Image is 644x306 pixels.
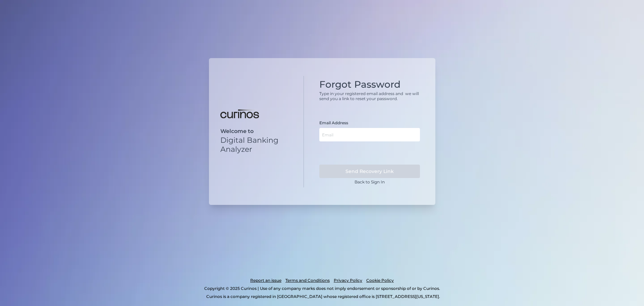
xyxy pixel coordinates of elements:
[285,276,330,285] a: Terms and Conditions
[33,285,611,293] p: Copyright © 2025 Curinos | Use of any company marks does not imply endorsement or sponsorship of ...
[220,136,292,154] p: Digital Banking Analyzer
[319,120,348,125] label: Email Address
[355,179,385,184] a: Back to Sign In
[319,165,420,178] button: Send Recovery Link
[220,128,292,134] p: Welcome to
[220,110,259,118] img: Digital Banking Analyzer
[319,128,420,141] input: Email
[35,293,611,301] p: Curinos is a company registered in [GEOGRAPHIC_DATA] whose registered office is [STREET_ADDRESS][...
[366,276,394,285] a: Cookie Policy
[250,276,281,285] a: Report an issue
[334,276,362,285] a: Privacy Policy
[319,79,420,90] h1: Forgot Password
[319,91,420,101] p: Type in your registered email address and we will send you a link to reset your password.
